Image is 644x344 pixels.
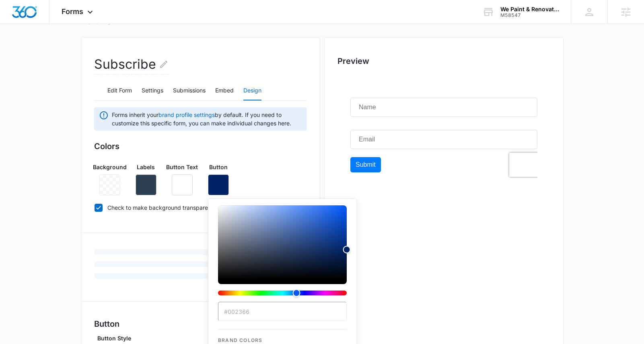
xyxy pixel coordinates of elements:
[218,330,347,344] p: Brand Colors
[500,6,559,12] div: account name
[218,205,347,279] div: Color
[97,334,310,342] label: Button Style
[94,318,307,330] h3: Button
[94,203,307,212] label: Check to make background transparent
[142,81,163,100] button: Settings
[158,111,215,118] a: brand profile settings
[166,163,198,171] p: Button Text
[137,163,155,171] p: Labels
[173,81,206,100] button: Submissions
[243,81,261,100] button: Design
[218,291,347,295] div: Hue
[62,7,83,16] span: Forms
[5,68,25,75] span: Submit
[107,81,132,100] button: Edit Form
[218,205,347,302] div: color-picker
[93,163,127,171] p: Background
[209,163,228,171] p: Button
[112,111,302,127] span: Forms inherit your by default. If you need to customize this specific form, you can make individu...
[94,55,169,74] h2: Subscribe
[159,55,169,74] button: Edit Form Name
[159,60,262,84] iframe: reCAPTCHA
[500,12,559,18] div: account id
[218,302,347,321] input: color-picker-input
[215,81,234,100] button: Embed
[337,55,550,67] h2: Preview
[94,140,307,152] h3: Colors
